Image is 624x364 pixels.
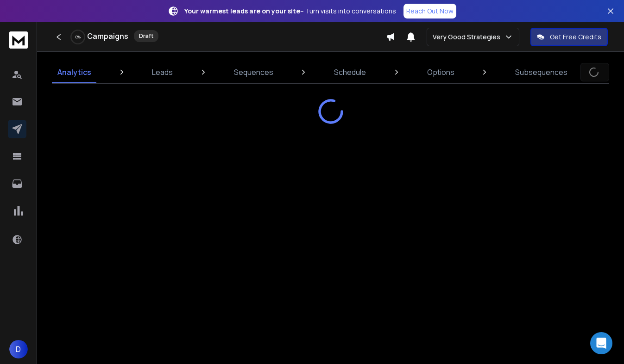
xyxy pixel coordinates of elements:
[76,34,81,40] p: 0 %
[590,332,612,354] div: Open Intercom Messenger
[515,67,567,78] p: Subsequences
[328,61,372,83] a: Schedule
[9,340,28,358] button: D
[510,61,573,83] a: Subsequences
[184,6,300,15] strong: Your warmest leads are on your site
[184,6,396,16] p: – Turn visits into conversations
[334,67,366,78] p: Schedule
[228,61,279,83] a: Sequences
[134,30,158,42] div: Draft
[403,4,456,19] a: Reach Out Now
[52,61,97,83] a: Analytics
[146,61,178,83] a: Leads
[550,32,601,42] p: Get Free Credits
[530,28,608,46] button: Get Free Credits
[87,31,128,42] h1: Campaigns
[57,67,91,78] p: Analytics
[427,67,454,78] p: Options
[422,61,460,83] a: Options
[9,31,28,49] img: logo
[152,67,173,78] p: Leads
[406,6,454,16] p: Reach Out Now
[234,67,273,78] p: Sequences
[433,32,504,42] p: Very Good Strategies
